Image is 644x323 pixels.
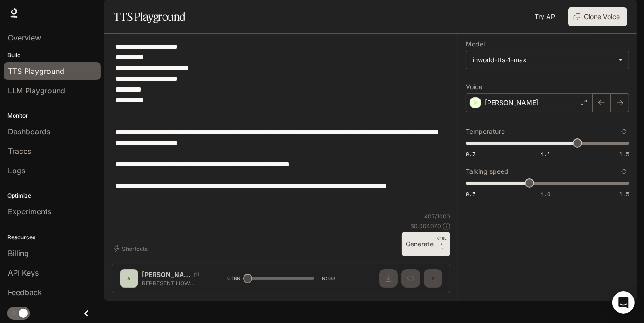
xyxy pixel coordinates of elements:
[568,7,627,26] button: Clone Voice
[466,168,508,175] p: Talking speed
[612,291,635,314] div: Open Intercom Messenger
[410,222,441,230] p: $ 0.004070
[619,190,629,198] span: 1.5
[473,55,614,65] div: inworld-tts-1-max
[531,7,561,26] a: Try API
[466,84,482,90] p: Voice
[437,236,447,247] p: CTRL +
[619,150,629,158] span: 1.5
[402,232,450,256] button: GenerateCTRL +⏎
[437,236,447,252] p: ⏎
[541,150,550,158] span: 1.1
[114,7,186,26] h1: TTS Playground
[485,98,538,107] p: [PERSON_NAME]
[466,51,629,69] div: inworld-tts-1-max
[466,190,475,198] span: 0.5
[466,41,485,47] p: Model
[619,166,629,177] button: Reset to default
[466,128,505,135] p: Temperature
[466,150,475,158] span: 0.7
[541,190,550,198] span: 1.0
[619,126,629,137] button: Reset to default
[112,241,151,256] button: Shortcuts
